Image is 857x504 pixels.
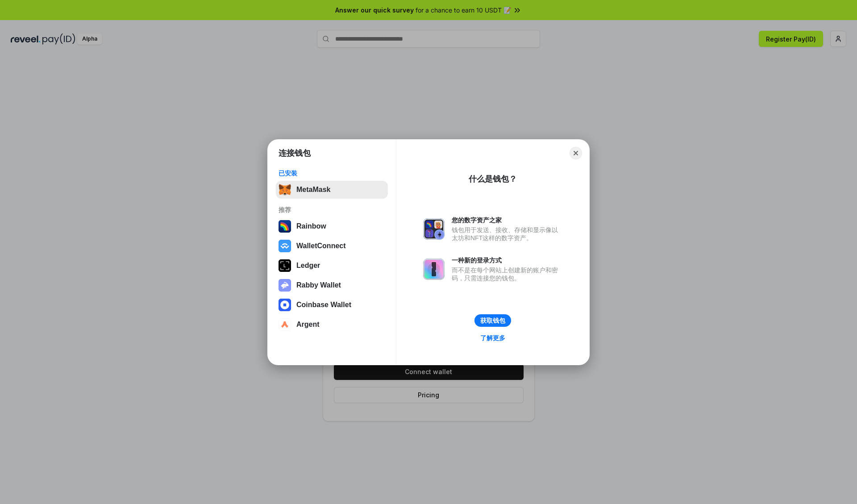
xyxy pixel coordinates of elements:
[469,174,517,184] div: 什么是钱包？
[452,226,562,242] div: 钱包用于发送、接收、存储和显示像以太坊和NFT这样的数字资产。
[279,169,385,177] div: 已安装
[279,259,291,272] img: svg+xml,%3Csvg%20xmlns%3D%22http%3A%2F%2Fwww.w3.org%2F2000%2Fsvg%22%20width%3D%2228%22%20height%3...
[570,147,582,159] button: Close
[480,317,505,325] div: 获取钱包
[475,332,511,344] a: 了解更多
[276,276,388,294] button: Rabby Wallet
[279,148,311,158] h1: 连接钱包
[279,206,385,214] div: 推荐
[279,318,291,331] img: svg+xml,%3Csvg%20width%3D%2228%22%20height%3D%2228%22%20viewBox%3D%220%200%2028%2028%22%20fill%3D...
[296,222,326,230] div: Rainbow
[279,183,291,196] img: svg+xml,%3Csvg%20fill%3D%22none%22%20height%3D%2233%22%20viewBox%3D%220%200%2035%2033%22%20width%...
[296,281,341,289] div: Rabby Wallet
[296,262,320,270] div: Ledger
[452,256,562,264] div: 一种新的登录方式
[276,217,388,235] button: Rainbow
[296,301,351,309] div: Coinbase Wallet
[296,321,320,329] div: Argent
[279,220,291,233] img: svg+xml,%3Csvg%20width%3D%22120%22%20height%3D%22120%22%20viewBox%3D%220%200%20120%20120%22%20fil...
[276,296,388,314] button: Coinbase Wallet
[279,299,291,311] img: svg+xml,%3Csvg%20width%3D%2228%22%20height%3D%2228%22%20viewBox%3D%220%200%2028%2028%22%20fill%3D...
[296,186,330,194] div: MetaMask
[276,181,388,199] button: MetaMask
[279,240,291,252] img: svg+xml,%3Csvg%20width%3D%2228%22%20height%3D%2228%22%20viewBox%3D%220%200%2028%2028%22%20fill%3D...
[276,257,388,275] button: Ledger
[276,237,388,255] button: WalletConnect
[423,258,445,280] img: svg+xml,%3Csvg%20xmlns%3D%22http%3A%2F%2Fwww.w3.org%2F2000%2Fsvg%22%20fill%3D%22none%22%20viewBox...
[423,218,445,240] img: svg+xml,%3Csvg%20xmlns%3D%22http%3A%2F%2Fwww.w3.org%2F2000%2Fsvg%22%20fill%3D%22none%22%20viewBox...
[452,216,562,224] div: 您的数字资产之家
[296,242,346,250] div: WalletConnect
[474,314,511,327] button: 获取钱包
[276,316,388,333] button: Argent
[452,266,562,282] div: 而不是在每个网站上创建新的账户和密码，只需连接您的钱包。
[279,279,291,292] img: svg+xml,%3Csvg%20xmlns%3D%22http%3A%2F%2Fwww.w3.org%2F2000%2Fsvg%22%20fill%3D%22none%22%20viewBox...
[480,334,505,342] div: 了解更多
